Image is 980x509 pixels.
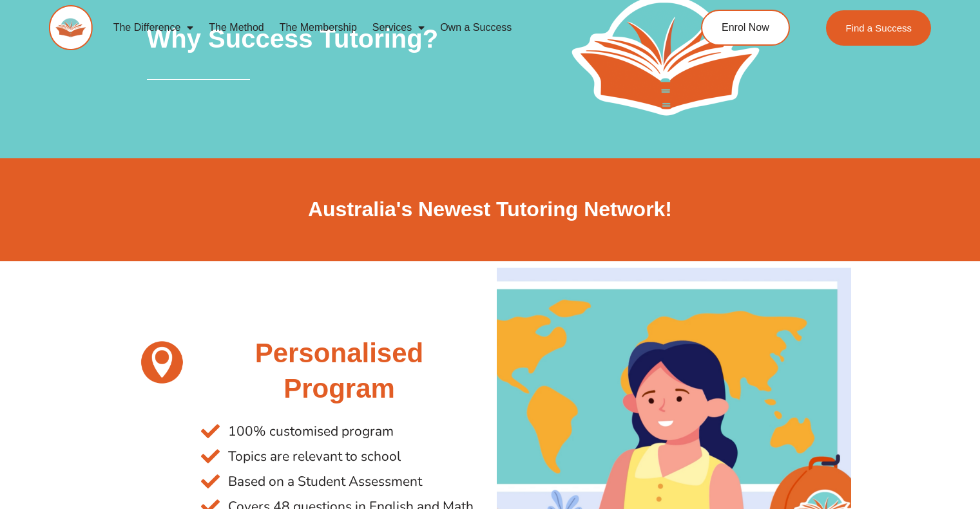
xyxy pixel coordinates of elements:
span: Enrol Now [722,23,769,33]
a: The Method [201,13,271,42]
span: Find a Success [845,23,912,33]
h2: Personalised Program [201,336,477,406]
a: The Difference [106,13,202,42]
a: Services [365,13,432,42]
a: Find a Success [826,10,931,46]
h2: Australia's Newest Tutoring Network! [130,196,851,223]
span: 100% customised program [225,419,394,444]
nav: Menu [106,13,651,42]
a: The Membership [272,13,365,42]
span: Based on a Student Assessment [225,469,422,494]
span: Topics are relevant to school [225,444,401,469]
a: Own a Success [432,13,519,42]
a: Enrol Now [701,10,790,46]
